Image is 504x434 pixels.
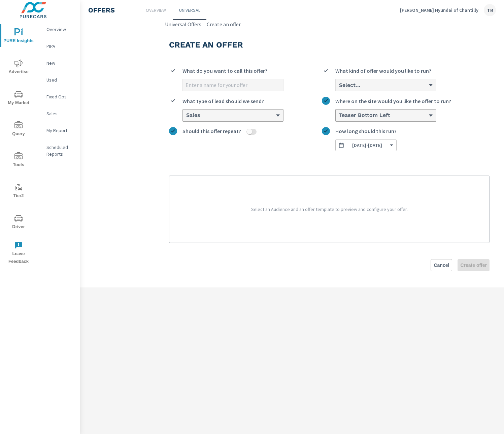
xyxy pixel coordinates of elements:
span: PURE Insights [2,28,35,45]
span: Cancel [434,262,449,268]
div: Sales [37,108,80,119]
span: What type of lead should we send? [182,97,264,105]
p: Fixed Ops [46,93,74,100]
input: Where on the site would you like the offer to run? [338,113,339,119]
span: Where on the site would you like the offer to run? [335,97,451,105]
h6: Sales [186,112,200,119]
span: What kind of offer would you like to run? [335,67,431,75]
p: PIPA [46,43,74,50]
span: Driver [2,214,35,231]
input: What do you want to call this offer? [183,79,283,91]
h6: Select... [339,82,361,89]
span: Leave Feedback [2,241,35,266]
input: What kind of offer would you like to run? [338,82,339,88]
p: Sales [46,110,74,117]
div: Used [37,75,80,85]
p: Used [46,76,74,83]
span: [DATE] - [DATE] [352,142,382,148]
h3: Create an offer [169,39,243,51]
div: Fixed Ops [37,92,80,102]
input: What type of lead should we send? [186,113,186,119]
span: What do you want to call this offer? [182,67,267,75]
div: New [37,58,80,68]
p: [PERSON_NAME] Hyundai of Chantilly [400,7,478,13]
a: Universal Offers [165,20,201,28]
span: Advertise [2,59,35,76]
p: New [46,60,74,66]
p: Universal [179,7,200,13]
p: Overview [46,26,74,33]
div: PIPA [37,41,80,51]
span: My Market [2,90,35,107]
p: Scheduled Reports [46,144,74,157]
h6: Teaser Bottom Left [339,112,390,119]
p: My Report [46,127,74,134]
span: How long should this run? [335,127,397,135]
div: Scheduled Reports [37,142,80,159]
p: Select an Audience and an offer template to preview and configure your offer. [177,184,481,235]
h4: Offers [88,6,115,14]
div: Overview [37,24,80,34]
p: Overview [146,7,166,13]
button: How long should this run? [335,139,397,151]
a: Cancel [431,259,452,271]
span: Tier2 [2,183,35,200]
button: Should this offer repeat? [247,129,252,135]
span: Tools [2,152,35,169]
div: My Report [37,125,80,135]
span: Query [2,121,35,138]
span: Should this offer repeat? [182,127,241,135]
div: TB [484,4,496,16]
div: nav menu [0,20,37,268]
a: Create an offer [207,20,241,28]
